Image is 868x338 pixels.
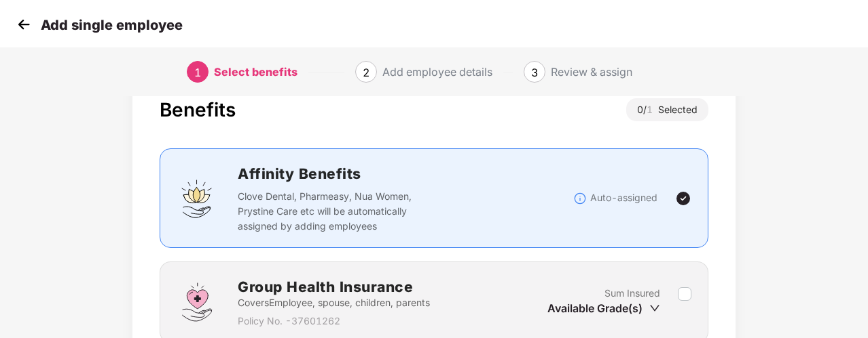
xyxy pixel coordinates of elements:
[547,301,660,316] div: Available Grade(s)
[675,190,691,207] img: svg+xml;base64,PHN2ZyBpZD0iVGljay0yNHgyNCIgeG1sbnM9Imh0dHA6Ly93d3cudzMub3JnLzIwMDAvc3ZnIiB3aWR0aD...
[649,303,660,314] span: down
[647,104,658,115] span: 1
[238,163,573,185] h2: Affinity Benefits
[590,190,657,205] p: Auto-assigned
[626,98,708,121] div: 0 / Selected
[551,61,632,83] div: Review & assign
[238,189,439,234] p: Clove Dental, Pharmeasy, Nua Women, Prystine Care etc will be automatically assigned by adding em...
[238,314,430,329] p: Policy No. - 37601262
[214,61,297,83] div: Select benefits
[604,286,660,301] p: Sum Insured
[177,178,217,219] img: svg+xml;base64,PHN2ZyBpZD0iQWZmaW5pdHlfQmVuZWZpdHMiIGRhdGEtbmFtZT0iQWZmaW5pdHkgQmVuZWZpdHMiIHhtbG...
[238,295,430,310] p: Covers Employee, spouse, children, parents
[531,66,538,79] span: 3
[41,17,183,33] p: Add single employee
[177,282,217,322] img: svg+xml;base64,PHN2ZyBpZD0iR3JvdXBfSGVhbHRoX0luc3VyYW5jZSIgZGF0YS1uYW1lPSJHcm91cCBIZWFsdGggSW5zdX...
[14,14,34,35] img: svg+xml;base64,PHN2ZyB4bWxucz0iaHR0cDovL3d3dy53My5vcmcvMjAwMC9zdmciIHdpZHRoPSIzMCIgaGVpZ2h0PSIzMC...
[194,66,201,79] span: 1
[573,192,587,205] img: svg+xml;base64,PHN2ZyBpZD0iSW5mb18tXzMyeDMyIiBkYXRhLW5hbWU9IkluZm8gLSAzMngzMiIgeG1sbnM9Imh0dHA6Ly...
[382,61,492,83] div: Add employee details
[238,276,430,298] h2: Group Health Insurance
[363,66,369,79] span: 2
[160,98,236,121] div: Benefits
